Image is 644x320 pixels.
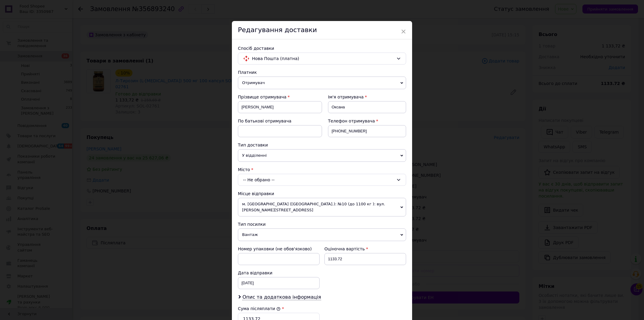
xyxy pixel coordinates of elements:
span: × [401,26,406,37]
div: Редагування доставки [232,21,412,39]
span: Місце відправки [238,191,274,196]
span: Нова Пошта (платна) [252,55,394,62]
span: Вантаж [238,228,406,241]
span: Тип посилки [238,222,266,227]
span: У відділенні [238,149,406,162]
label: Сума післяплати [238,306,281,311]
input: +380 [328,125,406,137]
div: Спосіб доставки [238,45,406,51]
span: Опис та додаткова інформація [242,294,321,300]
span: Ім'я отримувача [328,95,364,99]
span: Отримувач [238,77,406,89]
div: -- Не обрано -- [238,174,406,186]
span: Телефон отримувача [328,119,375,123]
div: Номер упаковки (не обов'язково) [238,246,320,252]
div: Оціночна вартість [324,246,406,252]
span: м. [GEOGRAPHIC_DATA] ([GEOGRAPHIC_DATA].): №10 (до 1100 кг ): вул. [PERSON_NAME][STREET_ADDRESS] [238,198,406,216]
span: Платник [238,70,257,75]
div: Дата відправки [238,270,320,276]
span: По батькові отримувача [238,119,291,123]
span: Тип доставки [238,143,268,147]
div: Місто [238,167,406,173]
span: Прізвище отримувача [238,95,287,99]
